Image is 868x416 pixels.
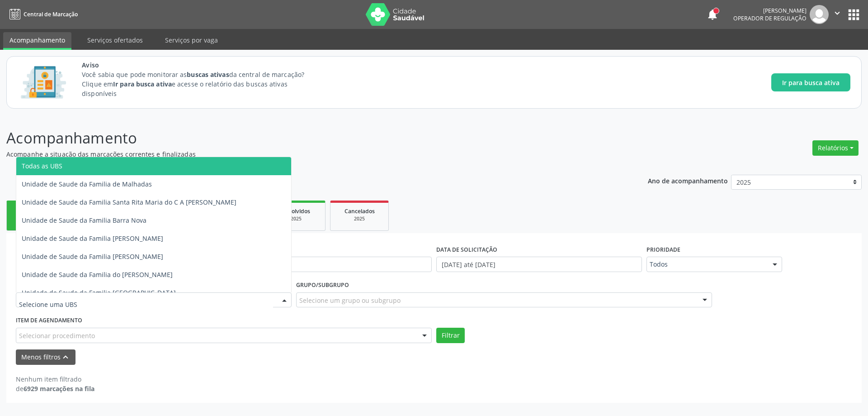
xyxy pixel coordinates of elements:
[22,180,152,188] span: Unidade de Saude da Familia de Malhadas
[16,384,94,393] div: de
[19,296,273,314] input: Selecione uma UBS
[6,127,605,149] p: Acompanhamento
[812,140,859,156] button: Relatórios
[6,149,605,159] p: Acompanhe a situação das marcações correntes e finalizadas
[159,32,224,48] a: Serviços por vaga
[706,8,719,21] button: notifications
[16,374,94,384] div: Nenhum item filtrado
[187,70,229,79] strong: buscas ativas
[82,60,321,70] span: Aviso
[436,328,465,343] button: Filtrar
[810,5,829,24] img: img
[16,349,75,365] button: Menos filtroskeyboard_arrow_up
[6,7,78,22] a: Central de Marcação
[782,78,840,87] span: Ir para busca ativa
[771,73,850,91] button: Ir para busca ativa
[733,7,807,14] div: [PERSON_NAME]
[299,296,401,305] span: Selecione um grupo ou subgrupo
[113,80,172,88] strong: Ir para busca ativa
[846,7,862,23] button: apps
[832,8,842,18] i: 
[22,198,236,206] span: Unidade de Saude da Familia Santa Rita Maria do C A [PERSON_NAME]
[22,252,163,261] span: Unidade de Saude da Familia [PERSON_NAME]
[19,331,95,340] span: Selecionar procedimento
[24,384,94,393] strong: 6929 marcações na fila
[436,243,497,257] label: DATA DE SOLICITAÇÃO
[436,257,642,272] input: Selecione um intervalo
[646,243,680,257] label: Prioridade
[82,70,321,98] p: Você sabia que pode monitorar as da central de marcação? Clique em e acesse o relatório das busca...
[61,352,71,362] i: keyboard_arrow_up
[24,10,78,18] span: Central de Marcação
[344,207,375,215] span: Cancelados
[22,216,146,225] span: Unidade de Saude da Familia Barra Nova
[22,270,173,279] span: Unidade de Saude da Familia do [PERSON_NAME]
[650,260,764,269] span: Todos
[274,215,319,222] div: 2025
[18,62,69,103] img: Imagem de CalloutCard
[22,234,163,243] span: Unidade de Saude da Familia [PERSON_NAME]
[22,162,62,170] span: Todas as UBS
[13,218,58,225] div: Nova marcação
[3,32,71,50] a: Acompanhamento
[282,207,310,215] span: Resolvidos
[648,175,728,186] p: Ano de acompanhamento
[337,215,382,222] div: 2025
[16,314,82,328] label: Item de agendamento
[829,5,846,24] button: 
[733,14,807,22] span: Operador de regulação
[22,288,176,297] span: Unidade de Saude da Familia [GEOGRAPHIC_DATA]
[296,278,349,292] label: Grupo/Subgrupo
[81,32,149,48] a: Serviços ofertados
